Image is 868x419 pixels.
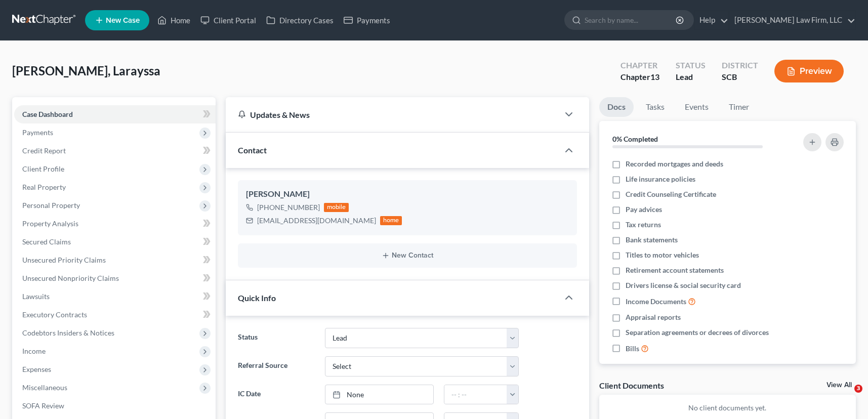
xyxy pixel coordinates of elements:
[380,216,402,225] div: home
[22,201,80,209] span: Personal Property
[834,385,858,409] iframe: Intercom live chat
[626,265,724,275] span: Retirement account statements
[22,274,119,282] span: Unsecured Nonpriority Claims
[676,71,706,83] div: Lead
[854,385,862,393] span: 3
[238,145,267,155] span: Contact
[14,105,216,123] a: Case Dashboard
[677,97,717,117] a: Events
[257,216,376,226] div: [EMAIL_ADDRESS][DOMAIN_NAME]
[22,310,87,319] span: Executory Contracts
[626,297,686,307] span: Income Documents
[650,72,659,81] span: 13
[14,397,216,415] a: SOFA Review
[339,11,395,29] a: Payments
[233,356,320,376] label: Referral Source
[22,328,114,337] span: Codebtors Insiders & Notices
[626,280,741,290] span: Drivers license & social security card
[233,385,320,405] label: IC Date
[722,60,758,71] div: District
[325,385,433,404] a: None
[22,365,51,373] span: Expenses
[22,256,106,264] span: Unsecured Priority Claims
[626,344,639,354] span: Bills
[195,11,261,29] a: Client Portal
[14,251,216,269] a: Unsecured Priority Claims
[246,188,569,200] div: [PERSON_NAME]
[22,183,66,191] span: Real Property
[585,11,677,29] input: Search by name...
[721,97,757,117] a: Timer
[246,252,569,260] button: New Contact
[612,135,658,143] strong: 0% Completed
[22,401,64,410] span: SOFA Review
[257,202,320,213] div: [PHONE_NUMBER]
[444,385,507,404] input: -- : --
[238,109,547,120] div: Updates & News
[238,293,276,303] span: Quick Info
[638,97,673,117] a: Tasks
[694,11,728,29] a: Help
[22,383,67,392] span: Miscellaneous
[826,382,852,389] a: View All
[233,328,320,348] label: Status
[626,159,723,169] span: Recorded mortgages and deeds
[12,63,160,78] span: [PERSON_NAME], Larayssa
[626,174,695,184] span: Life insurance policies
[676,60,706,71] div: Status
[22,347,46,355] span: Income
[626,204,662,215] span: Pay advices
[22,237,71,246] span: Secured Claims
[14,215,216,233] a: Property Analysis
[22,292,50,301] span: Lawsuits
[729,11,855,29] a: [PERSON_NAME] Law Firm, LLC
[626,327,769,338] span: Separation agreements or decrees of divorces
[14,142,216,160] a: Credit Report
[324,203,349,212] div: mobile
[599,97,634,117] a: Docs
[599,380,664,391] div: Client Documents
[22,164,64,173] span: Client Profile
[626,235,678,245] span: Bank statements
[14,287,216,306] a: Lawsuits
[607,403,848,413] p: No client documents yet.
[152,11,195,29] a: Home
[722,71,758,83] div: SCB
[22,128,53,137] span: Payments
[626,312,681,322] span: Appraisal reports
[106,17,140,24] span: New Case
[621,60,659,71] div: Chapter
[22,219,78,228] span: Property Analysis
[621,71,659,83] div: Chapter
[14,269,216,287] a: Unsecured Nonpriority Claims
[774,60,844,82] button: Preview
[22,146,66,155] span: Credit Report
[626,220,661,230] span: Tax returns
[626,189,716,199] span: Credit Counseling Certificate
[14,306,216,324] a: Executory Contracts
[22,110,73,118] span: Case Dashboard
[14,233,216,251] a: Secured Claims
[261,11,339,29] a: Directory Cases
[626,250,699,260] span: Titles to motor vehicles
